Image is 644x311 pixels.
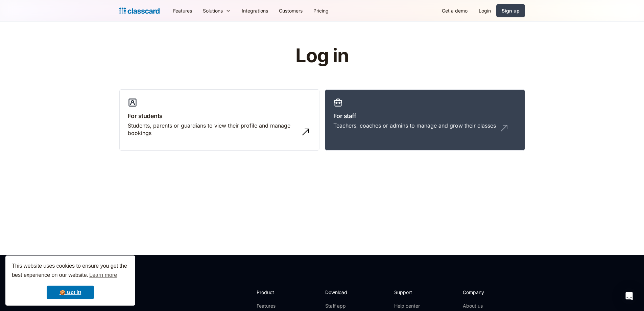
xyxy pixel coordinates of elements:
[236,3,273,18] a: Integrations
[197,3,236,18] div: Solutions
[463,303,508,309] a: About us
[325,89,525,151] a: For staffTeachers, coaches or admins to manage and grow their classes
[273,3,308,18] a: Customers
[502,7,520,14] div: Sign up
[47,286,94,299] a: dismiss cookie message
[496,4,525,17] a: Sign up
[119,89,319,151] a: For studentsStudents, parents or guardians to view their profile and manage bookings
[473,3,496,18] a: Login
[394,303,422,309] a: Help center
[215,45,429,66] h1: Log in
[168,3,197,18] a: Features
[333,111,517,120] h3: For staff
[333,122,496,129] div: Teachers, coaches or admins to manage and grow their classes
[308,3,334,18] a: Pricing
[203,7,223,14] div: Solutions
[463,289,508,296] h2: Company
[119,6,160,16] a: home
[12,262,129,280] span: This website uses cookies to ensure you get the best experience on our website.
[88,270,118,280] a: learn more about cookies
[325,303,353,309] a: Staff app
[394,289,422,296] h2: Support
[128,122,297,137] div: Students, parents or guardians to view their profile and manage bookings
[325,289,353,296] h2: Download
[128,111,311,120] h3: For students
[257,289,293,296] h2: Product
[257,303,293,309] a: Features
[436,3,473,18] a: Get a demo
[621,288,637,304] div: Open Intercom Messenger
[5,256,135,306] div: cookieconsent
